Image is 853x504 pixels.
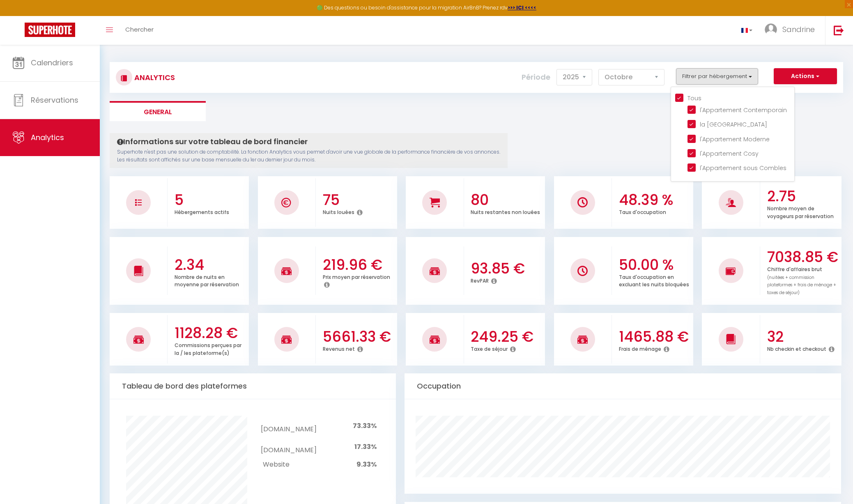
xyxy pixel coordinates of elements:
[132,68,175,87] h3: Analytics
[31,58,73,68] span: Calendriers
[261,436,316,457] td: [DOMAIN_NAME]
[175,207,229,216] p: Hébergements actifs
[767,328,839,345] h3: 32
[25,23,75,37] img: Super Booking
[356,460,377,469] span: 9.33%
[175,324,247,342] h3: 1128.28 €
[700,150,759,158] span: l'Appartement Cosy
[353,421,377,430] span: 73.33%
[767,203,834,220] p: Nombre moyen de voyageurs par réservation
[354,442,377,451] span: 17.33%
[522,68,550,86] label: Période
[323,256,395,274] h3: 219.96 €
[619,272,689,288] p: Taux d'occupation en excluant les nuits bloquées
[619,344,661,352] p: Frais de ménage
[471,260,543,277] h3: 93.85 €
[31,132,64,143] span: Analytics
[782,24,815,35] span: Sandrine
[834,25,844,35] img: logout
[700,135,770,143] span: l'Appartement Moderne
[261,457,316,472] td: Website
[619,328,691,345] h3: 1465.88 €
[471,207,540,216] p: Nuits restantes non louées
[619,256,691,274] h3: 50.00 %
[767,274,836,296] span: (nuitées + commission plateformes + frais de ménage + taxes de séjour)
[175,256,247,274] h3: 2.34
[765,23,777,36] img: ...
[323,328,395,345] h3: 5661.33 €
[471,328,543,345] h3: 249.25 €
[175,272,239,288] p: Nombre de nuits en moyenne par réservation
[767,249,839,266] h3: 7038.85 €
[767,344,826,352] p: Nb checkin et checkout
[117,137,500,146] h4: Informations sur votre tableau de bord financier
[767,264,836,296] p: Chiffre d'affaires brut
[175,191,247,209] h3: 5
[261,416,316,437] td: [DOMAIN_NAME]
[619,191,691,209] h3: 48.39 %
[759,16,825,45] a: ... Sandrine
[31,95,78,105] span: Réservations
[471,191,543,209] h3: 80
[323,207,354,216] p: Nuits louées
[323,344,355,352] p: Revenus net
[508,4,536,11] a: >>> ICI <<<<
[125,25,154,34] span: Chercher
[110,101,206,121] li: General
[726,266,736,276] img: NO IMAGE
[577,266,588,276] img: NO IMAGE
[323,191,395,209] h3: 75
[405,373,841,399] div: Occupation
[676,68,758,85] button: Filtrer par hébergement
[619,207,666,216] p: Taux d'occupation
[323,272,390,281] p: Prix moyen par réservation
[119,16,160,45] a: Chercher
[110,373,396,399] div: Tableau de bord des plateformes
[117,148,500,164] p: Superhote n'est pas une solution de comptabilité. La fonction Analytics vous permet d'avoir une v...
[471,344,508,352] p: Taxe de séjour
[774,68,837,85] button: Actions
[175,340,241,357] p: Commissions perçues par la / les plateforme(s)
[700,164,786,172] span: l'Appartement sous Combles
[471,276,489,284] p: RevPAR
[767,188,839,205] h3: 2.75
[135,199,142,206] img: NO IMAGE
